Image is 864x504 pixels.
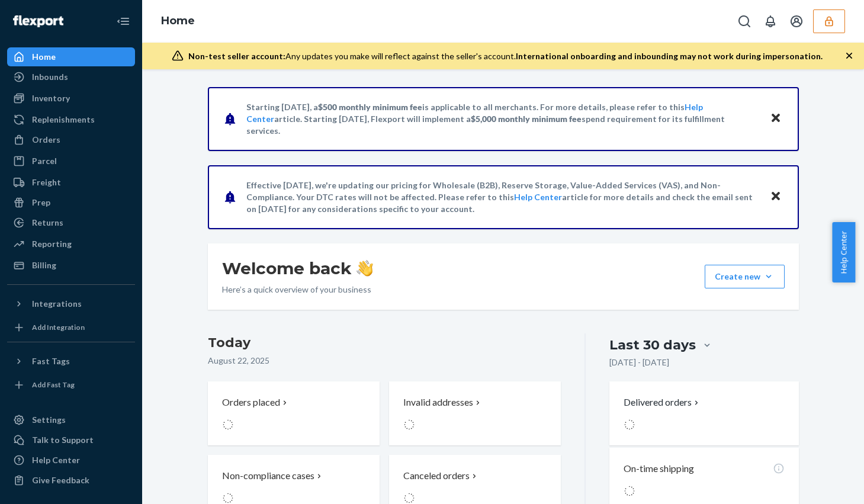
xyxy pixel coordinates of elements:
p: Canceled orders [403,469,470,483]
a: Settings [7,410,135,429]
a: Reporting [7,235,135,253]
a: Replenishments [7,110,135,129]
button: Fast Tags [7,352,135,371]
img: hand-wave emoji [356,260,373,277]
a: Home [7,47,135,66]
button: Close Navigation [111,9,135,33]
div: Add Integration [32,322,85,332]
button: Close [768,110,783,127]
p: Non-compliance cases [222,469,314,483]
ol: breadcrumbs [152,4,204,38]
img: Flexport logo [13,15,63,27]
p: Here’s a quick overview of your business [222,284,373,296]
div: Inventory [32,92,70,104]
a: Home [161,14,195,27]
button: Help Center [832,222,855,283]
div: Inbounds [32,71,68,83]
div: Home [32,51,56,63]
a: Returns [7,213,135,232]
button: Close [768,188,783,206]
div: Any updates you make will reflect against the seller's account. [188,50,823,62]
div: Integrations [32,298,82,310]
a: Help Center [7,451,135,470]
span: International onboarding and inbounding may not work during impersonation. [516,51,823,61]
button: Create new [705,265,785,288]
a: Parcel [7,152,135,171]
a: Add Integration [7,318,135,337]
div: Orders [32,134,60,146]
p: On-time shipping [624,462,694,476]
a: Help Center [514,192,562,202]
div: Parcel [32,155,57,167]
span: $500 monthly minimum fee [318,102,422,112]
button: Talk to Support [7,431,135,450]
span: Non-test seller account: [188,51,285,61]
div: Prep [32,197,50,208]
button: Open Search Box [733,9,756,33]
p: Invalid addresses [403,396,473,409]
a: Freight [7,173,135,192]
div: Give Feedback [32,474,89,486]
button: Open account menu [785,9,808,33]
button: Give Feedback [7,471,135,490]
a: Inbounds [7,68,135,86]
a: Prep [7,193,135,212]
div: Settings [32,414,66,426]
p: Orders placed [222,396,280,409]
a: Orders [7,130,135,149]
button: Delivered orders [624,396,701,409]
h1: Welcome back [222,258,373,279]
div: Talk to Support [32,434,94,446]
a: Add Fast Tag [7,375,135,394]
div: Last 30 days [609,336,696,354]
p: August 22, 2025 [208,355,561,367]
p: Effective [DATE], we're updating our pricing for Wholesale (B2B), Reserve Storage, Value-Added Se... [246,179,759,215]
div: Fast Tags [32,355,70,367]
a: Inventory [7,89,135,108]
p: Starting [DATE], a is applicable to all merchants. For more details, please refer to this article... [246,101,759,137]
div: Add Fast Tag [32,380,75,390]
p: [DATE] - [DATE] [609,357,669,368]
div: Returns [32,217,63,229]
button: Open notifications [759,9,782,33]
div: Replenishments [32,114,95,126]
button: Invalid addresses [389,381,561,445]
span: $5,000 monthly minimum fee [471,114,582,124]
button: Orders placed [208,381,380,445]
div: Billing [32,259,56,271]
div: Freight [32,176,61,188]
button: Integrations [7,294,135,313]
div: Help Center [32,454,80,466]
h3: Today [208,333,561,352]
div: Reporting [32,238,72,250]
a: Billing [7,256,135,275]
